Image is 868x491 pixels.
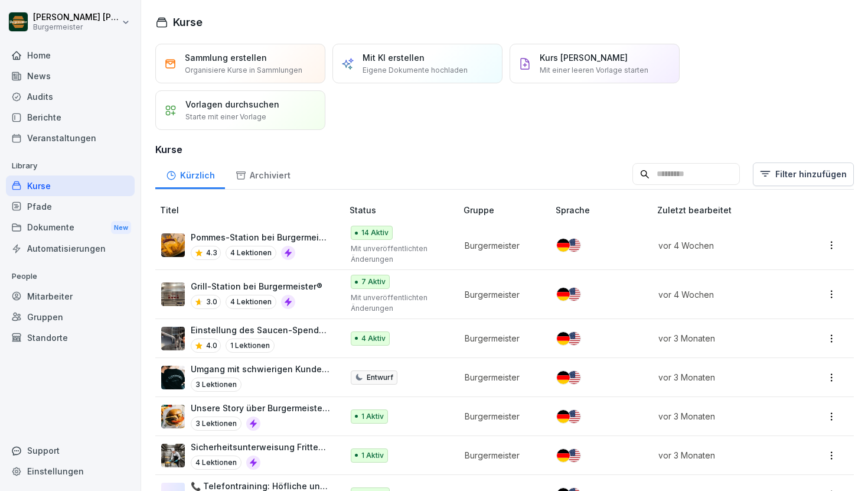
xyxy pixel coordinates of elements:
[658,449,789,461] p: vor 3 Monaten
[206,297,217,307] p: 3.0
[367,372,393,383] p: Entwurf
[361,411,384,422] p: 1 Aktiv
[111,221,131,235] div: New
[351,292,445,314] p: Mit unveröffentlichten Änderungen
[155,159,225,189] a: Kürzlich
[350,204,459,216] p: Status
[226,295,276,309] p: 4 Lektionen
[6,461,135,482] a: Einstellungen
[657,204,803,216] p: Zuletzt bearbeitet
[6,327,135,348] a: Standorte
[191,363,331,375] p: Umgang mit schwierigen Kunden bei Burgermeister®
[658,288,789,301] p: vor 4 Wochen
[6,45,135,66] a: Home
[160,204,345,216] p: Titel
[161,405,185,428] img: yk83gqu5jn5gw35qhtj3mpve.png
[557,288,570,301] img: de.svg
[6,217,135,239] a: DokumenteNew
[6,66,135,86] a: News
[33,12,119,22] p: [PERSON_NAME] [PERSON_NAME]
[191,324,331,336] p: Einstellung des Saucen-Spenders bei Burgermeister®
[191,402,331,414] p: Unsere Story über Burgermeister®
[363,51,425,64] p: Mit KI erstellen
[658,332,789,344] p: vor 3 Monaten
[6,175,135,196] a: Kurse
[6,107,135,128] a: Berichte
[540,65,648,76] p: Mit einer leeren Vorlage starten
[658,371,789,383] p: vor 3 Monaten
[191,456,242,470] p: 4 Lektionen
[161,327,185,350] img: x32dz0k9zd8ripspd966jmg8.png
[361,333,386,344] p: 4 Aktiv
[185,51,267,64] p: Sammlung erstellen
[161,233,185,257] img: iocl1dpi51biw7n1b1js4k54.png
[191,378,242,392] p: 3 Lektionen
[191,231,331,243] p: Pommes-Station bei Burgermeister®
[465,449,537,461] p: Burgermeister
[567,239,580,252] img: us.svg
[465,239,537,252] p: Burgermeister
[465,371,537,383] p: Burgermeister
[226,246,276,260] p: 4 Lektionen
[361,277,386,287] p: 7 Aktiv
[6,86,135,107] a: Audits
[658,239,789,252] p: vor 4 Wochen
[567,332,580,345] img: us.svg
[567,449,580,462] img: us.svg
[557,449,570,462] img: de.svg
[226,339,275,353] p: 1 Lektionen
[225,159,301,189] a: Archiviert
[6,157,135,175] p: Library
[185,98,279,110] p: Vorlagen durchsuchen
[540,51,628,64] p: Kurs [PERSON_NAME]
[465,410,537,422] p: Burgermeister
[464,204,551,216] p: Gruppe
[363,65,468,76] p: Eigene Dokumente hochladen
[557,239,570,252] img: de.svg
[6,217,135,239] div: Dokumente
[557,332,570,345] img: de.svg
[658,410,789,422] p: vor 3 Monaten
[556,204,652,216] p: Sprache
[567,371,580,384] img: us.svg
[557,371,570,384] img: de.svg
[567,410,580,423] img: us.svg
[465,288,537,301] p: Burgermeister
[6,196,135,217] a: Pfade
[557,410,570,423] img: de.svg
[161,282,185,306] img: ef4vp5hzwwekud6oh6ceosv8.png
[6,238,135,259] a: Automatisierungen
[173,14,203,30] h1: Kurse
[6,267,135,286] p: People
[351,243,445,265] p: Mit unveröffentlichten Änderungen
[191,441,331,453] p: Sicherheitsunterweisung Fritteuse bei Burgermeister®
[6,286,135,307] a: Mitarbeiter
[206,248,217,258] p: 4.3
[6,440,135,461] div: Support
[753,162,854,186] button: Filter hinzufügen
[6,128,135,148] a: Veranstaltungen
[361,227,389,238] p: 14 Aktiv
[361,450,384,461] p: 1 Aktiv
[155,142,854,157] h3: Kurse
[161,366,185,389] img: cyw7euxthr01jl901fqmxt0x.png
[33,23,119,31] p: Burgermeister
[465,332,537,344] p: Burgermeister
[206,340,217,351] p: 4.0
[185,112,266,122] p: Starte mit einer Vorlage
[6,307,135,327] a: Gruppen
[185,65,302,76] p: Organisiere Kurse in Sammlungen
